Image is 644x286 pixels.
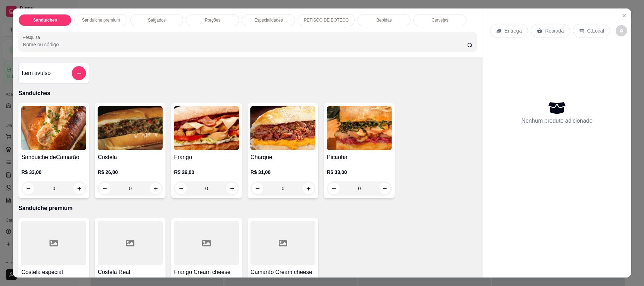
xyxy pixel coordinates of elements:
[250,169,315,176] p: R$ 31,00
[431,17,448,23] p: Cervejas
[304,17,349,23] p: PETISCO DE BOTECO
[205,17,220,23] p: Porções
[98,106,163,150] img: product-image
[327,153,392,162] h4: Picanha
[33,17,57,23] p: Sanduíches
[505,27,522,34] p: Entrega
[21,268,86,276] h4: Costela especial
[522,117,593,125] p: Nenhum produto adicionado
[250,106,315,150] img: product-image
[250,268,315,276] h4: Camarão Cream cheese
[616,25,627,36] button: decrease-product-quantity
[21,153,86,162] h4: Sanduiche deCamarão
[148,17,166,23] p: Salgados
[98,169,163,176] p: R$ 26,00
[18,204,477,212] p: Sanduíche premium
[18,89,477,98] p: Sanduíches
[174,106,239,150] img: product-image
[174,169,239,176] p: R$ 26,00
[619,10,630,21] button: Close
[23,41,467,48] input: Pesquisa
[327,106,392,150] img: product-image
[23,34,42,40] label: Pesquisa
[174,153,239,162] h4: Frango
[327,169,392,176] p: R$ 33,00
[587,27,604,34] p: C.Local
[98,153,163,162] h4: Costela
[72,66,86,80] button: add-separate-item
[174,268,239,276] h4: Frango Cream cheese
[376,17,391,23] p: Bebidas
[21,169,86,176] p: R$ 33,00
[254,17,283,23] p: Especialidades
[98,268,163,276] h4: Costela Real
[250,153,315,162] h4: Charque
[545,27,564,34] p: Retirada
[22,69,51,77] h4: Item avulso
[21,106,86,150] img: product-image
[82,17,120,23] p: Sanduíche premium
